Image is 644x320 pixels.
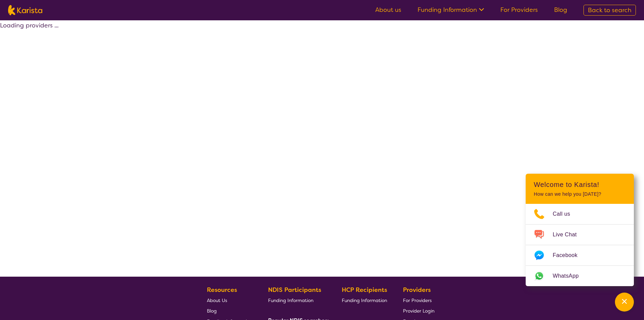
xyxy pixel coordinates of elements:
span: Provider Login [403,308,434,314]
b: HCP Recipients [342,286,387,294]
button: Channel Menu [615,293,634,312]
div: Channel Menu [526,174,634,286]
span: Back to search [588,6,631,14]
span: WhatsApp [553,271,587,281]
p: How can we help you [DATE]? [534,191,626,197]
span: For Providers [403,297,432,303]
img: Karista logo [8,5,42,15]
span: Funding Information [342,297,387,303]
span: Facebook [553,250,586,260]
a: About Us [207,295,252,305]
a: Web link opens in a new tab. [526,266,634,286]
a: Blog [554,6,567,14]
a: For Providers [500,6,538,14]
ul: Choose channel [526,204,634,286]
b: Providers [403,286,431,294]
a: About us [375,6,401,14]
a: Back to search [583,5,636,16]
span: Funding Information [268,297,313,303]
span: Blog [207,308,217,314]
a: Funding Information [342,295,387,305]
a: Blog [207,305,252,316]
span: About Us [207,297,227,303]
a: Funding Information [268,295,326,305]
h2: Welcome to Karista! [534,180,626,189]
span: Call us [553,209,578,219]
a: Provider Login [403,305,434,316]
a: For Providers [403,295,434,305]
span: Live Chat [553,230,585,240]
b: Resources [207,286,237,294]
a: Funding Information [418,6,484,14]
b: NDIS Participants [268,286,321,294]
